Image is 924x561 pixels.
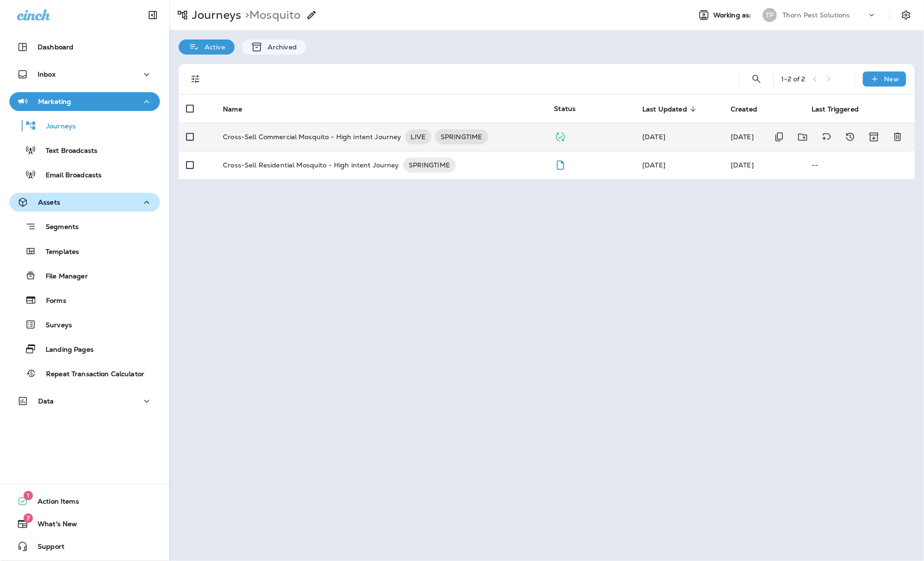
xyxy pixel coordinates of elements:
button: File Manager [9,266,160,285]
div: SPRINGTIME [435,129,488,144]
button: Dashboard [9,38,160,56]
button: Journeys [9,116,160,135]
button: 7What's New [9,514,160,533]
p: Cross-Sell Commercial Mosquito - High intent Journey [223,129,401,144]
button: Support [9,537,160,556]
button: Text Broadcasts [9,140,160,160]
p: Journeys [37,122,76,131]
p: Journeys [188,8,241,22]
button: Surveys [9,315,160,334]
div: SPRINGTIME [403,158,456,173]
span: LIVE [405,132,432,142]
span: Created [731,105,769,113]
span: Draft [554,160,566,168]
span: Created [731,105,757,113]
p: -- [812,161,907,169]
button: Add tags [817,127,836,147]
span: SPRINGTIME [403,160,456,170]
p: Assets [38,198,60,206]
p: Archived [263,43,297,51]
button: Email Broadcasts [9,165,160,184]
span: Name [223,105,242,113]
button: Repeat Transaction Calculator [9,363,160,383]
span: Frank Carreno [731,161,754,169]
p: Data [38,397,54,405]
p: Dashboard [38,43,73,51]
p: Cross-Sell Residential Mosquito - High intent Journey [223,158,399,173]
span: Status [554,104,576,113]
p: Surveys [36,321,72,330]
span: SPRINGTIME [435,132,488,142]
span: Support [28,543,64,554]
button: 1Action Items [9,492,160,511]
span: Frank Carreno [731,133,754,141]
button: Duplicate [770,127,789,147]
span: Last Updated [642,105,699,113]
p: New [885,75,899,83]
span: Working as: [713,11,753,19]
button: Search Journeys [747,70,766,88]
button: Delete [888,127,907,147]
p: Active [200,43,225,51]
p: Mosquito [241,8,300,22]
button: Segments [9,216,160,237]
span: Frank Carreno [642,133,665,141]
button: Templates [9,241,160,261]
span: Frank Carreno [642,161,665,169]
div: 1 - 2 of 2 [782,75,806,83]
button: Assets [9,193,160,212]
p: Repeat Transaction Calculator [37,370,144,379]
button: Move to folder [793,127,813,147]
span: Name [223,105,254,113]
span: Last Triggered [812,105,859,113]
button: Landing Pages [9,339,160,359]
p: Email Broadcasts [36,171,102,180]
div: TP [763,8,777,22]
span: Last Updated [642,105,687,113]
button: Filters [186,70,205,88]
span: 1 [24,491,33,500]
p: File Manager [36,272,88,281]
p: Forms [37,297,66,306]
button: View Changelog [841,127,860,147]
button: Forms [9,290,160,310]
span: What's New [28,520,77,531]
span: 7 [24,514,33,523]
button: Archive [864,127,884,147]
p: Inbox [38,71,55,78]
button: Marketing [9,92,160,111]
span: Last Triggered [812,105,871,113]
button: Collapse Sidebar [140,6,166,24]
p: Text Broadcasts [36,147,97,156]
span: Published [554,132,566,140]
p: Marketing [38,98,71,105]
button: Data [9,392,160,411]
p: Segments [36,223,79,232]
p: Thorn Pest Solutions [782,11,850,19]
span: Action Items [28,498,79,509]
p: Landing Pages [36,346,94,355]
div: LIVE [405,129,432,144]
button: Settings [898,7,915,24]
p: Templates [36,248,79,257]
button: Inbox [9,65,160,84]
